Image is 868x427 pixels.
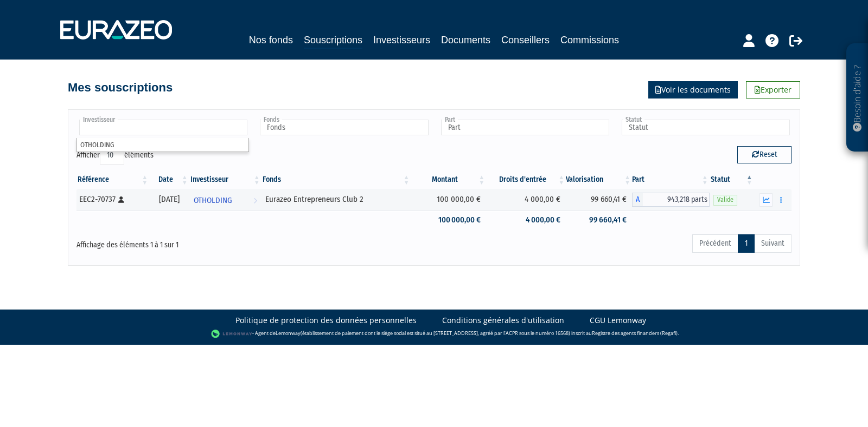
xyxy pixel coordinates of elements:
a: Conseillers [501,32,550,48]
img: logo-lemonway.png [211,329,253,339]
a: Documents [441,32,490,48]
td: 100 000,00 € [411,211,487,229]
label: Afficher éléments [76,146,154,165]
a: Lemonway [276,330,301,337]
span: A [632,193,643,207]
select: Afficheréléments [100,146,124,165]
td: 99 660,41 € [566,189,632,211]
a: Exporter [746,81,800,98]
th: Statut : activer pour trier la colonne par ordre d&eacute;croissant [710,170,754,189]
th: Fonds: activer pour trier la colonne par ordre croissant [261,170,411,189]
div: Affichage des éléments 1 à 1 sur 1 [76,233,365,251]
td: 4 000,00 € [486,211,566,229]
a: Politique de protection des données personnelles [235,315,417,326]
th: Date: activer pour trier la colonne par ordre croissant [149,170,189,189]
span: 943,218 parts [643,193,710,207]
td: 4 000,00 € [486,189,566,211]
th: Valorisation: activer pour trier la colonne par ordre croissant [566,170,632,189]
i: [Français] Personne physique [118,196,124,203]
th: Part: activer pour trier la colonne par ordre croissant [632,170,710,189]
li: OTHOLDING [77,138,248,152]
a: Nos fonds [249,32,293,48]
a: CGU Lemonway [590,315,646,326]
th: Montant: activer pour trier la colonne par ordre croissant [411,170,487,189]
a: OTHOLDING [189,189,261,211]
span: Valide [713,195,737,205]
div: - Agent de (établissement de paiement dont le siège social est situé au [STREET_ADDRESS], agréé p... [11,329,857,339]
p: Besoin d'aide ? [851,49,864,147]
span: OTHOLDING [194,190,232,211]
th: Investisseur: activer pour trier la colonne par ordre croissant [189,170,261,189]
td: 99 660,41 € [566,211,632,229]
div: EEC2-70737 [79,194,145,205]
a: Voir les documents [648,81,738,98]
th: Droits d'entrée: activer pour trier la colonne par ordre croissant [486,170,566,189]
div: A - Eurazeo Entrepreneurs Club 2 [632,193,710,207]
td: 100 000,00 € [411,189,487,211]
i: Voir l'investisseur [253,190,257,211]
a: Conditions générales d'utilisation [442,315,564,326]
th: Référence : activer pour trier la colonne par ordre croissant [76,170,149,189]
a: Investisseurs [373,32,430,48]
a: Souscriptions [304,32,362,49]
div: [DATE] [153,194,186,205]
a: Registre des agents financiers (Regafi) [592,330,678,337]
a: 1 [738,234,755,253]
img: 1732889491-logotype_eurazeo_blanc_rvb.png [60,20,172,40]
h4: Mes souscriptions [68,81,173,94]
button: Reset [737,146,792,163]
a: Commissions [560,32,619,48]
div: Eurazeo Entrepreneurs Club 2 [265,194,407,205]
